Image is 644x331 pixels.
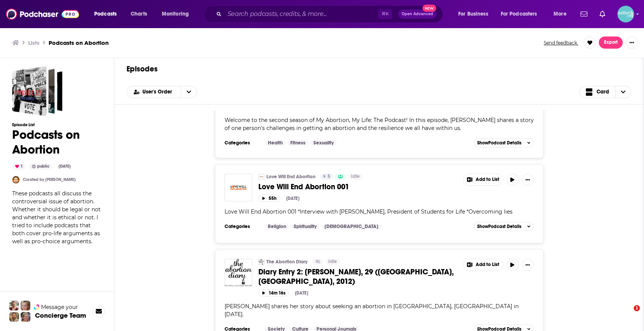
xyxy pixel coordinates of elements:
img: Barbara Profile [21,312,30,322]
div: [DATE] [286,196,299,201]
span: Idle [328,258,337,266]
a: Idle [325,259,340,265]
span: User's Order [142,89,175,95]
h3: Categories [225,140,259,146]
span: 5 [328,173,330,181]
span: Idle [351,173,360,181]
a: [DEMOGRAPHIC_DATA] [321,223,381,230]
a: Sexuality [310,140,337,146]
a: Charts [126,8,152,20]
a: Fitness [287,140,309,146]
span: Add to List [476,177,499,182]
h3: Categories [225,223,259,230]
a: Idle [348,174,363,180]
span: New [422,5,436,12]
span: For Business [458,9,488,19]
button: open menu [157,8,199,20]
h2: Choose List sort [127,86,197,98]
button: Show More Button [626,36,638,49]
span: 1 [634,305,640,311]
button: open menu [548,8,576,20]
a: 5 [320,174,333,180]
input: Search podcasts, credits, & more... [225,8,378,20]
button: Show More Button [464,174,503,185]
span: Export [604,40,618,45]
button: Show profile menu [617,6,634,22]
span: Logged in as JessicaPellien [617,6,634,22]
img: Love Will End Abortion [258,174,264,180]
a: Show notifications dropdown [578,8,590,21]
span: More [554,9,566,19]
span: Show Podcast Details [477,140,521,146]
img: Podchaser - Follow, Share and Rate Podcasts [6,7,79,21]
button: Show More Button [522,259,534,271]
button: Choose View [579,86,632,98]
span: For Podcasters [501,9,537,19]
div: [DATE] [55,163,74,169]
div: [DATE] [295,290,308,296]
img: The Abortion Diary [258,259,264,265]
span: ⌘ K [378,9,392,19]
h3: Concierge Team [35,312,86,319]
button: open menu [89,8,127,20]
div: Search podcasts, credits, & more... [211,5,450,23]
div: public [29,163,52,170]
img: Sydney Profile [9,301,19,310]
button: Show More Button [464,259,503,271]
a: Health [265,140,286,146]
iframe: Intercom live chat [618,305,636,323]
span: Message your [41,303,78,311]
button: open menu [453,8,498,20]
img: Diary Entry 2: Rachel C., 29 (Manhattan, NY, 2012) [225,259,252,287]
a: The Abortion Diary [266,259,307,265]
span: [PERSON_NAME] shares her story about seeking an abortion in [GEOGRAPHIC_DATA], [GEOGRAPHIC_DATA] ... [225,303,519,318]
a: Love Will End Abortion [266,174,315,180]
h1: Podcasts on Abortion [12,127,102,157]
span: Diary Entry 2: [PERSON_NAME], 29 ([GEOGRAPHIC_DATA], [GEOGRAPHIC_DATA], 2012) [258,267,454,286]
span: Open Advanced [402,12,433,16]
span: Love Will End Abortion 001 [258,182,349,192]
button: Show More Button [522,174,534,186]
img: Jules Profile [21,301,30,310]
button: Open AdvancedNew [398,10,437,19]
a: Diary Entry 2: [PERSON_NAME], 29 ([GEOGRAPHIC_DATA], [GEOGRAPHIC_DATA], 2012) [258,267,458,286]
button: open menu [496,8,548,20]
span: Monitoring [162,9,189,19]
a: Curated by [PERSON_NAME] [23,177,76,182]
span: Card [597,89,609,95]
a: Lists [28,39,40,46]
span: Charts [131,9,147,19]
button: 55h [258,195,280,202]
button: 14m 16s [258,289,289,296]
span: These podcasts all discuss the controversial issue of abortion. Whether it should be legal or not... [12,190,101,245]
h3: Episode List [12,122,102,127]
h1: Episodes [127,64,631,74]
span: Welcome to the second season of My Abortion, My Life: The Podcast! In this episode, [PERSON_NAME]... [225,117,534,131]
a: Religion [265,223,289,230]
h3: Podcasts on Abortion [49,39,109,46]
a: Love Will End Abortion 001 [258,182,458,192]
img: User Profile [617,6,634,22]
span: Add to List [476,262,499,268]
button: open menu [127,89,181,95]
button: Send feedback. [541,40,581,46]
a: Show notifications dropdown [597,8,608,21]
img: Jon Profile [9,312,19,322]
a: Podcasts on Abortion [12,66,62,116]
span: Love Will End Abortion 001 *Interview with [PERSON_NAME], President of Students for Life *Overcom... [225,208,513,215]
div: 1 [12,163,26,170]
span: Podcasts [94,9,117,19]
button: ShowPodcast Details [474,138,534,147]
button: ShowPodcast Details [474,222,534,231]
img: Salvation85 [12,176,20,184]
img: Love Will End Abortion 001 [225,174,252,201]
